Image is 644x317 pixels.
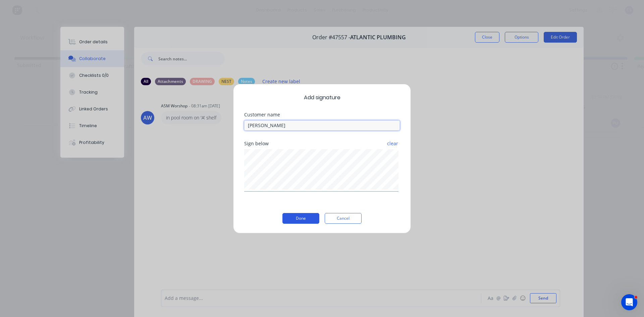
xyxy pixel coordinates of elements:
div: Customer name [244,112,400,117]
button: Done [282,213,319,224]
button: clear [387,138,398,150]
button: Cancel [325,213,362,224]
span: Add signature [244,94,400,102]
iframe: Intercom live chat [621,294,637,310]
input: Enter customer name [244,120,400,130]
div: Sign below [244,141,400,146]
